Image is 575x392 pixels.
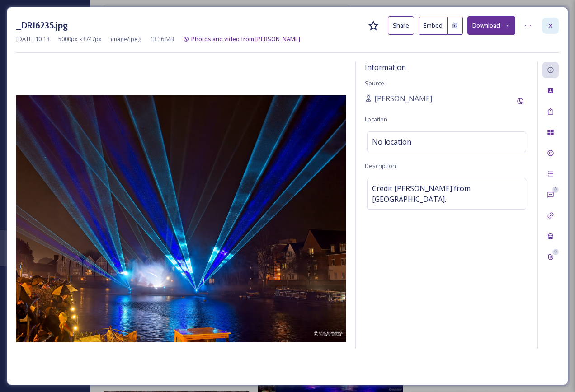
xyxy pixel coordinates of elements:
[552,187,559,193] div: 0
[150,35,174,43] span: 13.36 MB
[365,62,406,72] span: Information
[365,115,387,123] span: Location
[16,35,49,43] span: [DATE] 10:18
[16,95,346,342] img: _DR16235.jpg
[467,16,515,35] button: Download
[374,93,432,104] span: [PERSON_NAME]
[419,17,448,35] button: Embed
[365,79,384,87] span: Source
[388,16,414,35] button: Share
[552,249,559,255] div: 0
[58,35,102,43] span: 5000 px x 3747 px
[372,183,521,205] span: Credit [PERSON_NAME] from [GEOGRAPHIC_DATA].
[16,19,68,32] h3: _DR16235.jpg
[191,35,300,43] span: Photos and video from [PERSON_NAME]
[372,136,411,147] span: No location
[111,35,141,43] span: image/jpeg
[365,162,396,170] span: Description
